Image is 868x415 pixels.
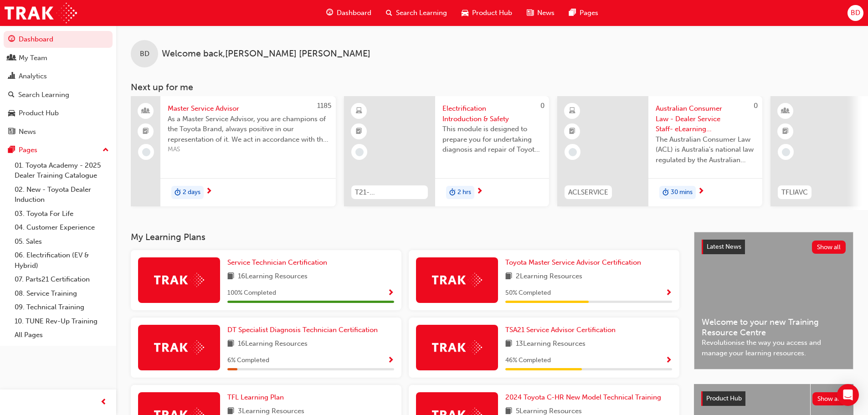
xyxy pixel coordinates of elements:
a: Service Technician Certification [227,257,331,268]
span: learningRecordVerb_NONE-icon [569,148,577,156]
span: 50 % Completed [505,288,551,298]
div: News [19,127,36,137]
span: T21-FOD_HVIS_PREREQ [355,187,424,198]
div: Search Learning [18,90,69,100]
a: 0T21-FOD_HVIS_PREREQElectrification Introduction & SafetyThis module is designed to prepare you f... [344,96,549,206]
span: book-icon [227,338,234,350]
a: pages-iconPages [562,4,606,22]
span: 13 Learning Resources [516,338,586,350]
span: learningResourceType_INSTRUCTOR_LED-icon [782,105,789,117]
span: booktick-icon [356,126,362,138]
span: news-icon [8,128,15,136]
a: 0ACLSERVICEAustralian Consumer Law - Dealer Service Staff- eLearning ModuleThe Australian Consume... [557,96,762,206]
a: 06. Electrification (EV & Hybrid) [11,248,113,272]
span: Welcome back , [PERSON_NAME] [PERSON_NAME] [162,49,370,59]
button: Pages [4,142,113,159]
span: duration-icon [449,187,456,199]
span: Master Service Advisor [168,103,329,114]
span: Revolutionise the way you access and manage your learning resources. [702,338,846,358]
span: 16 Learning Resources [238,271,308,282]
span: learningRecordVerb_NONE-icon [355,148,364,156]
span: people-icon [143,105,149,117]
a: car-iconProduct Hub [454,4,519,22]
a: 05. Sales [11,235,113,249]
span: 2024 Toyota C-HR New Model Technical Training [505,393,661,401]
span: Search Learning [396,8,447,18]
span: News [537,8,555,18]
span: BD [140,49,149,59]
span: news-icon [527,7,534,19]
a: Toyota Master Service Advisor Certification [505,257,645,268]
img: Trak [432,273,482,287]
span: Show Progress [387,357,394,365]
span: book-icon [505,271,512,282]
span: Show Progress [665,289,672,297]
a: 04. Customer Experience [11,220,113,235]
a: 01. Toyota Academy - 2025 Dealer Training Catalogue [11,159,113,183]
div: Open Intercom Messenger [837,384,859,406]
a: 09. Technical Training [11,300,113,314]
a: Latest NewsShow all [702,240,846,254]
span: car-icon [8,109,15,118]
a: News [4,123,113,140]
button: Show Progress [665,355,672,366]
button: Show Progress [665,287,672,299]
span: guage-icon [8,36,15,44]
span: 2 Learning Resources [516,271,582,282]
a: 02. New - Toyota Dealer Induction [11,183,113,207]
button: Show Progress [387,355,394,366]
span: next-icon [205,188,212,196]
span: This module is designed to prepare you for undertaking diagnosis and repair of Toyota & Lexus Ele... [442,124,542,155]
span: TSA21 Service Advisor Certification [505,326,616,334]
a: Search Learning [4,87,113,103]
span: Pages [580,8,598,18]
span: 2 days [183,187,200,198]
span: search-icon [8,91,15,99]
span: Electrification Introduction & Safety [442,103,542,124]
span: next-icon [476,188,483,196]
span: learningResourceType_ELEARNING-icon [356,105,362,117]
span: Australian Consumer Law - Dealer Service Staff- eLearning Module [656,103,755,134]
span: 0 [540,102,544,110]
span: Service Technician Certification [227,258,327,266]
span: 1185 [317,102,331,110]
span: up-icon [103,144,109,156]
button: Show all [812,241,846,254]
span: 30 mins [671,187,693,198]
span: The Australian Consumer Law (ACL) is Australia's national law regulated by the Australian Competi... [656,134,755,165]
div: Product Hub [19,108,59,118]
span: Toyota Master Service Advisor Certification [505,258,641,266]
span: TFL Learning Plan [227,393,284,401]
a: Product HubShow all [701,391,846,406]
span: 16 Learning Resources [238,338,308,350]
span: booktick-icon [782,126,789,138]
a: 10. TUNE Rev-Up Training [11,314,113,328]
a: My Team [4,50,113,67]
span: Show Progress [387,289,394,297]
a: 1185Master Service AdvisorAs a Master Service Advisor, you are champions of the Toyota Brand, alw... [131,96,336,206]
button: DashboardMy TeamAnalyticsSearch LearningProduct HubNews [4,29,113,142]
h3: Next up for me [116,82,868,92]
a: 2024 Toyota C-HR New Model Technical Training [505,392,665,403]
button: BD [847,5,863,21]
a: Product Hub [4,105,113,122]
img: Trak [432,340,482,354]
span: BD [851,8,860,18]
span: Show Progress [665,357,672,365]
a: DT Specialist Diagnosis Technician Certification [227,325,381,335]
span: 6 % Completed [227,355,269,366]
div: My Team [19,53,47,63]
span: 2 hrs [457,187,471,198]
a: Dashboard [4,31,113,48]
img: Trak [5,3,77,23]
a: All Pages [11,328,113,342]
span: 0 [754,102,758,110]
span: people-icon [8,54,15,62]
span: prev-icon [100,397,107,408]
span: book-icon [505,338,512,350]
span: duration-icon [175,187,181,199]
span: DT Specialist Diagnosis Technician Certification [227,326,378,334]
span: learningRecordVerb_NONE-icon [782,148,790,156]
span: pages-icon [569,7,576,19]
div: Pages [19,145,37,155]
